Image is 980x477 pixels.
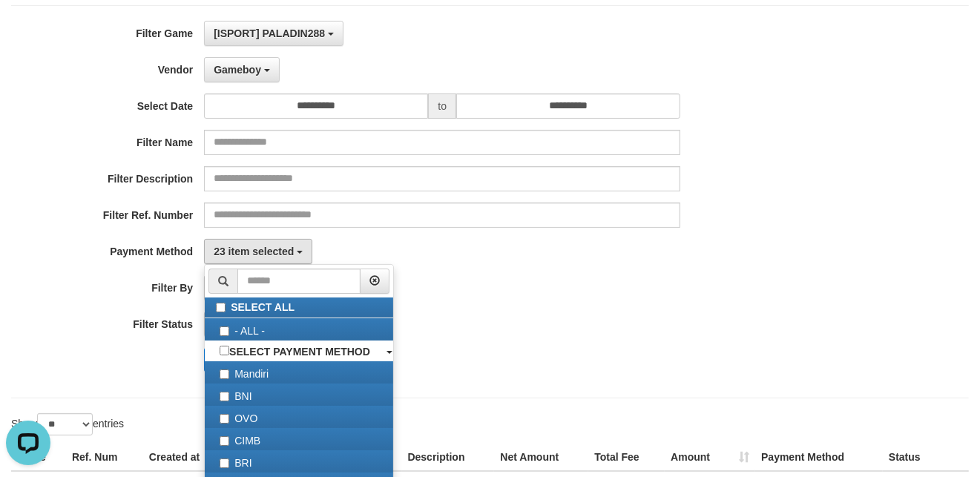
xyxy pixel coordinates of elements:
[205,428,393,450] label: CIMB
[205,450,393,473] label: BRI
[428,93,456,119] span: to
[204,57,280,82] button: Gameboy
[220,392,229,401] input: BNI
[205,384,393,406] label: BNI
[205,297,393,318] label: SELECT ALL
[205,318,393,341] label: - ALL -
[755,444,883,471] th: Payment Method
[214,246,294,257] span: 23 item selected
[665,444,755,471] th: Amount
[214,27,325,39] span: [ISPORT] PALADIN288
[220,414,229,424] input: OVO
[205,406,393,428] label: OVO
[37,413,93,435] select: Showentries
[220,436,229,446] input: CIMB
[216,303,226,312] input: SELECT ALL
[402,444,495,471] th: Description
[143,444,249,471] th: Created at
[204,21,343,46] button: [ISPORT] PALADIN288
[66,444,143,471] th: Ref. Num
[220,326,229,336] input: - ALL -
[220,458,229,468] input: BRI
[229,346,370,358] b: SELECT PAYMENT METHOD
[883,444,969,471] th: Status
[6,6,50,50] button: Open LiveChat chat widget
[220,369,229,379] input: Mandiri
[205,361,393,384] label: Mandiri
[205,341,393,361] a: SELECT PAYMENT METHOD
[214,64,261,76] span: Gameboy
[204,239,312,264] button: 23 item selected
[494,444,588,471] th: Net Amount
[11,413,124,435] label: Show entries
[220,346,229,355] input: SELECT PAYMENT METHOD
[588,444,665,471] th: Total Fee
